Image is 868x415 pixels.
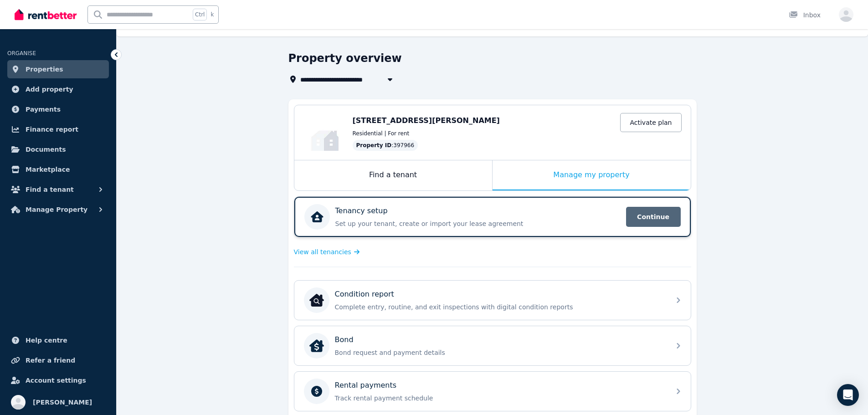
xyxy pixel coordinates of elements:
span: View all tenancies [294,247,351,256]
div: : 397966 [353,140,418,151]
span: Help centre [26,335,67,346]
a: Account settings [7,371,109,389]
span: Payments [26,104,61,115]
a: Add property [7,80,109,98]
div: Find a tenant [294,160,492,190]
img: Condition report [309,293,324,307]
img: Bond [309,338,324,353]
div: Inbox [789,10,821,20]
div: Manage my property [493,160,691,190]
a: Marketplace [7,160,109,179]
p: Complete entry, routine, and exit inspections with digital condition reports [335,302,665,312]
a: Activate plan [620,113,681,132]
a: Tenancy setupSet up your tenant, create or import your lease agreementContinue [294,197,691,237]
button: Find a tenant [7,180,109,199]
span: k [211,11,214,18]
h1: Property overview [288,51,402,66]
span: Property ID [356,142,392,149]
a: Rental paymentsTrack rental payment schedule [294,372,691,411]
span: Add property [26,84,73,95]
span: [PERSON_NAME] [33,397,92,408]
span: Ctrl [193,9,207,20]
a: Properties [7,60,109,78]
p: Condition report [335,289,394,300]
a: Condition reportCondition reportComplete entry, routine, and exit inspections with digital condit... [294,281,691,320]
a: Finance report [7,120,109,138]
p: Rental payments [335,380,397,391]
span: Continue [626,207,681,227]
span: [STREET_ADDRESS][PERSON_NAME] [353,116,500,125]
span: Manage Property [26,204,87,215]
p: Tenancy setup [335,205,388,216]
span: Find a tenant [26,184,74,195]
img: RentBetter [15,8,77,21]
a: View all tenancies [294,247,360,256]
span: ORGANISE [7,50,36,56]
a: Help centre [7,331,109,349]
p: Bond [335,334,354,345]
span: Marketplace [26,164,70,175]
span: Refer a friend [26,355,75,366]
span: Residential | For rent [353,130,410,137]
span: Properties [26,64,63,75]
span: Documents [26,144,66,155]
p: Bond request and payment details [335,348,665,357]
span: Account settings [26,375,86,386]
div: Open Intercom Messenger [837,384,859,406]
p: Track rental payment schedule [335,394,665,403]
a: BondBondBond request and payment details [294,326,691,365]
a: Documents [7,140,109,159]
button: Manage Property [7,200,109,219]
span: Finance report [26,124,78,135]
a: Payments [7,100,109,118]
p: Set up your tenant, create or import your lease agreement [335,219,621,228]
a: Refer a friend [7,351,109,369]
